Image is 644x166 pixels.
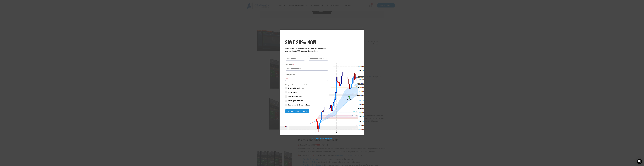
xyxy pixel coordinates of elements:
span: Entry Signal Indicators [288,100,303,102]
button: SUBMIT & GET COUPON [285,109,309,114]
p: Are you ready to take to the next level? Enter your email to on your first purchase! [285,47,328,53]
span: Support And Resistance Indicators [288,104,311,106]
a: No thanks, I’m not interested! [311,138,332,140]
span: SAVE 20% NOW [285,39,328,45]
label: Entry Signal Indicators [285,100,328,102]
div: +1 [290,77,292,80]
label: Order Flow Products [285,95,328,98]
strong: NinjaTrader [301,47,309,49]
label: Trade Copier [285,91,328,93]
span: What product(s) are you interested in? [285,84,328,86]
label: Support And Resistance Indicators [285,104,328,106]
button: Selected country [285,76,292,81]
span: Trade Copier [288,91,297,93]
strong: SAVE BIG [295,50,302,52]
label: Phone (Optional) [285,74,328,76]
label: Email Address [285,64,328,66]
label: Enhanced Chart Trader [285,87,328,89]
div: Open Intercom Messenger [637,159,642,164]
span: Enhanced Chart Trader [288,87,304,89]
span: Order Flow Products [288,95,302,98]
